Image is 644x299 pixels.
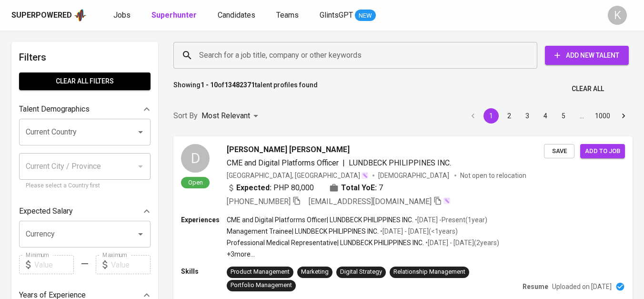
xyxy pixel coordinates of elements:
[341,182,377,194] b: Total YoE:
[349,158,451,167] span: LUNDBECK PHILIPPINES INC.
[320,10,376,21] a: GlintsGPT NEW
[464,108,633,124] nav: pagination navigation
[549,146,570,157] span: Save
[181,215,227,225] p: Experiences
[113,10,132,21] a: Jobs
[231,281,292,290] div: Portfolio Management
[19,50,151,65] h6: Filters
[393,268,465,277] div: Relationship Management
[224,81,255,89] b: 13482371
[443,197,451,205] img: magic_wand.svg
[580,144,625,159] button: Add to job
[227,158,339,167] span: CME and Digital Platforms Officer
[201,107,262,125] div: Most Relevant
[616,108,631,124] button: Go to next page
[134,227,147,241] button: Open
[227,227,379,236] p: Management Trainee | LUNDBECK PHILIPPINES INC.
[173,80,318,98] p: Showing of talent profiles found
[301,268,329,277] div: Marketing
[545,46,629,65] button: Add New Talent
[523,282,548,291] p: Resume
[134,125,147,139] button: Open
[34,255,74,274] input: Value
[227,215,413,225] p: CME and Digital Platforms Officer | LUNDBECK PHILIPPINES INC.
[276,10,299,20] span: Teams
[173,110,198,122] p: Sort By
[544,144,574,159] button: Save
[340,268,382,277] div: Digital Strategy
[309,197,432,206] span: [EMAIL_ADDRESS][DOMAIN_NAME]
[201,110,250,122] p: Most Relevant
[355,11,376,21] span: NEW
[574,111,589,121] div: …
[608,6,627,25] div: K
[181,144,210,173] div: D
[201,81,218,89] b: 1 - 10
[19,100,151,119] div: Talent Demographics
[181,267,227,276] p: Skills
[19,72,151,90] button: Clear All filters
[218,10,257,21] a: Candidates
[19,202,151,221] div: Expected Salary
[379,182,383,194] span: 7
[113,10,131,20] span: Jobs
[361,172,369,179] img: magic_wand.svg
[553,50,621,62] span: Add New Talent
[236,182,272,194] b: Expected:
[378,171,451,180] span: [DEMOGRAPHIC_DATA]
[184,178,207,186] span: Open
[568,80,608,98] button: Clear All
[379,227,458,236] p: • [DATE] - [DATE] ( <1 years )
[227,182,314,194] div: PHP 80,000
[556,108,571,124] button: Go to page 5
[227,144,350,155] span: [PERSON_NAME] [PERSON_NAME]
[151,10,197,20] b: Superhunter
[413,215,487,225] p: • [DATE] - Present ( 1 year )
[227,238,424,247] p: Professional Medical Representative | LUNDBECK PHILIPPINES INC.
[19,206,73,217] p: Expected Salary
[111,255,151,274] input: Value
[19,103,90,115] p: Talent Demographics
[11,10,72,21] div: Superpowered
[74,8,87,22] img: app logo
[592,108,613,124] button: Go to page 1000
[342,157,345,169] span: |
[424,238,499,247] p: • [DATE] - [DATE] ( 2 years )
[460,171,526,180] p: Not open to relocation
[227,249,499,259] p: +3 more ...
[227,171,369,180] div: [GEOGRAPHIC_DATA], [GEOGRAPHIC_DATA]
[572,83,604,95] span: Clear All
[483,108,499,124] button: page 1
[231,268,290,277] div: Product Management
[27,75,143,87] span: Clear All filters
[320,10,353,20] span: GlintsGPT
[218,10,255,20] span: Candidates
[502,108,517,124] button: Go to page 2
[26,181,144,191] p: Please select a Country first
[585,146,620,157] span: Add to job
[552,282,612,291] p: Uploaded on [DATE]
[151,10,199,21] a: Superhunter
[11,8,87,22] a: Superpoweredapp logo
[276,10,301,21] a: Teams
[538,108,553,124] button: Go to page 4
[227,197,291,206] span: [PHONE_NUMBER]
[520,108,535,124] button: Go to page 3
